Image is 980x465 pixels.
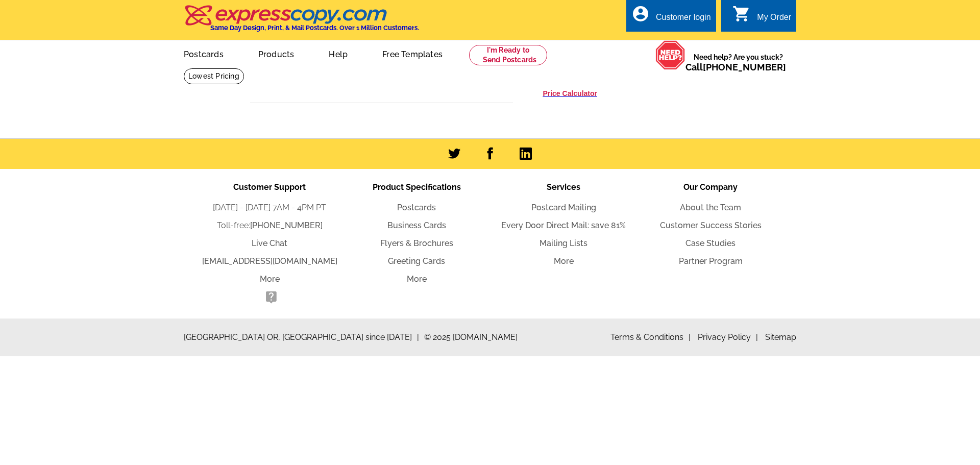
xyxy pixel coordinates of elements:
[531,203,596,212] a: Postcard Mailing
[373,182,461,192] span: Product Specifications
[703,62,786,72] a: [PHONE_NUMBER]
[631,5,650,23] i: account_circle
[184,12,419,32] a: Same Day Design, Print, & Mail Postcards. Over 1 Million Customers.
[366,41,459,65] a: Free Templates
[631,11,711,24] a: account_circle Customer login
[387,221,446,230] a: Business Cards
[424,331,518,344] span: © 2025 [DOMAIN_NAME]
[554,256,574,266] a: More
[242,41,311,65] a: Products
[407,274,427,284] a: More
[196,202,343,214] li: [DATE] - [DATE] 7AM - 4PM PT
[196,219,343,232] li: Toll-free:
[501,221,626,230] a: Every Door Direct Mail: save 81%
[685,52,791,72] span: Need help? Are you stuck?
[698,332,758,342] a: Privacy Policy
[680,203,741,212] a: About the Team
[210,24,419,32] h4: Same Day Design, Print, & Mail Postcards. Over 1 Million Customers.
[765,332,796,342] a: Sitemap
[250,221,323,230] a: [PHONE_NUMBER]
[397,203,436,212] a: Postcards
[757,13,791,27] div: My Order
[167,41,240,65] a: Postcards
[683,182,738,192] span: Our Company
[656,13,711,27] div: Customer login
[679,256,743,266] a: Partner Program
[312,41,364,65] a: Help
[660,221,762,230] a: Customer Success Stories
[610,332,691,342] a: Terms & Conditions
[202,256,337,266] a: [EMAIL_ADDRESS][DOMAIN_NAME]
[732,11,791,24] a: shopping_cart My Order
[260,274,280,284] a: More
[547,182,580,192] span: Services
[685,62,786,72] span: Call
[380,238,453,248] a: Flyers & Brochures
[540,238,587,248] a: Mailing Lists
[732,5,751,23] i: shopping_cart
[388,256,445,266] a: Greeting Cards
[233,182,306,192] span: Customer Support
[252,238,287,248] a: Live Chat
[655,40,685,70] img: help
[543,89,597,98] a: Price Calculator
[184,331,419,344] span: [GEOGRAPHIC_DATA] OR, [GEOGRAPHIC_DATA] since [DATE]
[685,238,736,248] a: Case Studies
